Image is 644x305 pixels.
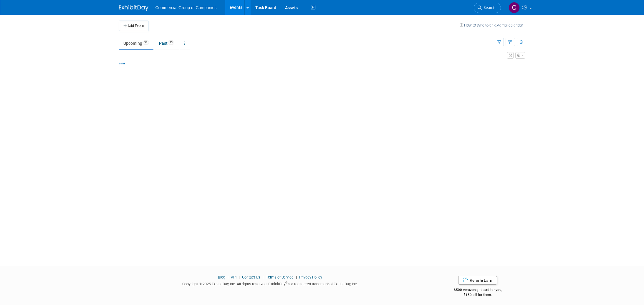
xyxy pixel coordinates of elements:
[119,5,148,11] img: ExhibitDay
[155,38,179,49] a: Past33
[458,276,497,285] a: Refer & Earn
[299,275,322,279] a: Privacy Policy
[231,275,236,279] a: API
[119,63,125,64] img: loading...
[261,275,265,279] span: |
[155,5,217,10] span: Commercial Group of Companies
[168,40,174,45] span: 33
[226,275,230,279] span: |
[237,275,241,279] span: |
[242,275,260,279] a: Contact Us
[474,3,501,13] a: Search
[294,275,298,279] span: |
[119,280,422,287] div: Copyright © 2025 ExhibitDay, Inc. All rights reserved. ExhibitDay is a registered trademark of Ex...
[266,275,294,279] a: Terms of Service
[509,2,520,13] img: Cole Mattern
[430,292,525,297] div: $150 off for them.
[430,284,525,297] div: $500 Amazon gift card for you,
[218,275,225,279] a: Blog
[119,21,148,31] button: Add Event
[460,23,525,27] a: How to sync to an external calendar...
[285,281,287,284] sup: ®
[119,38,153,49] a: Upcoming33
[143,40,149,45] span: 33
[482,6,495,10] span: Search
